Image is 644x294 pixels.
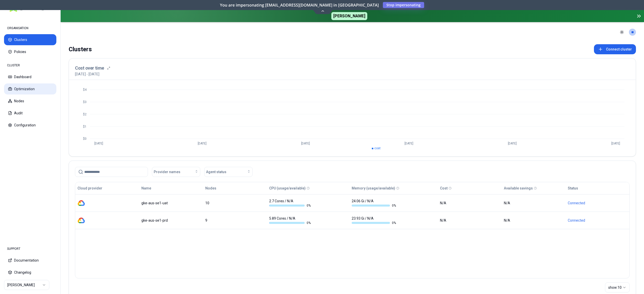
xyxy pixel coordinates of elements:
[198,142,207,145] tspan: [DATE]
[269,183,306,193] button: CPU (usage/available)
[205,183,216,193] button: Nodes
[352,221,396,225] div: 0 %
[611,142,620,145] tspan: [DATE]
[4,60,56,70] div: CLUSTER
[77,199,85,207] img: gcp
[568,218,627,223] div: Connected
[4,23,56,33] div: ORGANISATION
[83,88,87,91] tspan: $4
[504,218,563,223] div: N/A
[374,146,381,150] span: cost
[405,142,413,145] tspan: [DATE]
[352,216,396,225] div: 23.93 Gi / N/A
[4,120,56,131] button: Configuration
[77,217,85,224] img: gcp
[4,95,56,107] button: Nodes
[206,169,226,174] span: Agent status
[4,71,56,82] button: Dashboard
[352,204,396,208] div: 0 %
[141,218,201,223] div: gke-aus-se1-prd
[440,183,448,193] button: Cost
[4,46,56,57] button: Policies
[504,201,563,206] div: N/A
[83,137,87,140] tspan: $0
[4,267,56,278] button: Changelog
[269,204,313,208] div: 0 %
[83,113,87,116] tspan: $2
[352,183,395,193] button: Memory (usage/available)
[205,201,265,206] div: 10
[440,218,499,223] div: N/A
[568,186,578,191] div: Status
[508,142,517,145] tspan: [DATE]
[4,255,56,266] button: Documentation
[269,221,313,225] div: 0 %
[69,44,92,54] div: Clusters
[141,201,201,206] div: gke-aus-se1-uat
[75,65,104,72] h3: Cost over time
[205,218,265,223] div: 9
[4,108,56,119] button: Audit
[331,12,367,20] span: [PERSON_NAME]
[75,72,99,77] p: [DATE] - [DATE]
[352,199,396,208] div: 24.06 Gi / N/A
[204,167,253,177] button: Agent status
[154,169,180,174] span: Provider names
[504,183,533,193] button: Available savings
[77,183,102,193] button: Cloud provider
[440,201,499,206] div: N/A
[269,199,313,208] div: 2.7 Cores / N/A
[301,142,310,145] tspan: [DATE]
[152,167,200,177] button: Provider names
[94,142,103,145] tspan: [DATE]
[269,216,313,225] div: 5.89 Cores / N/A
[568,201,627,206] div: Connected
[4,244,56,254] div: SUPPORT
[4,34,56,45] button: Clusters
[141,183,151,193] button: Name
[83,125,87,128] tspan: $1
[83,100,87,104] tspan: $3
[594,44,636,54] button: Connect cluster
[4,83,56,94] button: Optimization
